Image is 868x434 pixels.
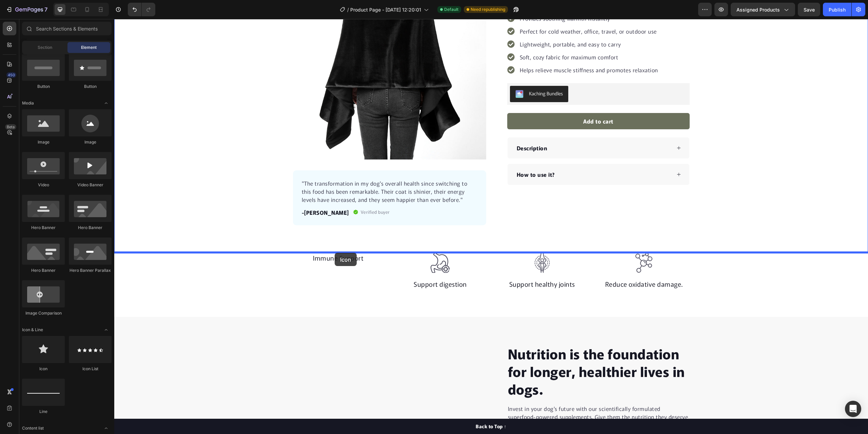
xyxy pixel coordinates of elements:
span: Save [804,7,815,13]
span: Need republishing [471,6,505,13]
div: Hero Banner [22,267,65,273]
div: Hero Banner [69,225,112,231]
div: Image [22,139,65,145]
span: Product Page - [DATE] 12:20:01 [350,6,421,13]
span: Section [38,44,52,51]
span: / [347,6,349,13]
div: Beta [5,124,16,130]
div: Undo/Redo [128,3,155,16]
span: Content list [22,425,44,431]
div: Button [69,83,112,90]
span: Toggle open [101,423,112,434]
button: Publish [823,3,851,16]
input: Search Sections & Elements [22,22,112,35]
div: Hero Banner Parallax [69,267,112,273]
div: Line [22,409,65,415]
p: 7 [44,5,47,14]
div: Image Comparison [22,310,65,316]
div: Image [69,139,112,145]
div: Icon List [69,366,112,372]
div: Button [22,83,65,90]
div: Open Intercom Messenger [845,401,861,417]
div: Publish [829,6,846,13]
iframe: To enrich screen reader interactions, please activate Accessibility in Grammarly extension settings [114,19,868,434]
span: Default [444,6,458,13]
span: Icon & Line [22,327,43,333]
span: Element [81,44,97,51]
div: 450 [6,72,16,78]
span: Toggle open [101,324,112,335]
button: Assigned Products [731,3,795,16]
button: 7 [3,3,51,16]
div: Video [22,182,65,188]
span: Assigned Products [736,6,780,13]
span: Media [22,100,34,106]
div: Icon [22,366,65,372]
div: Hero Banner [22,225,65,231]
div: Video Banner [69,182,112,188]
span: Toggle open [101,98,112,109]
button: Save [798,3,820,16]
